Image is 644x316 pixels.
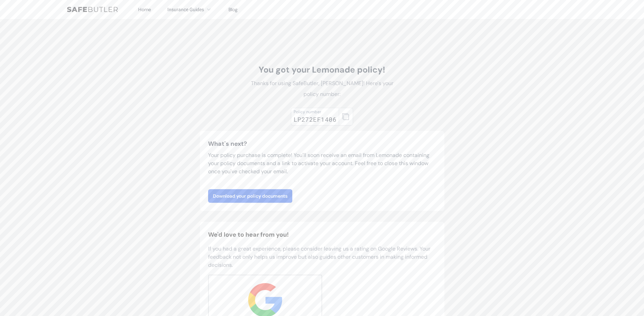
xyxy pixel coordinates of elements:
h1: You got your Lemonade policy! [246,64,398,75]
a: Home [138,6,151,13]
div: Policy number [294,109,336,115]
h3: What's next? [208,139,436,149]
div: LP272EF1406 [294,115,336,124]
p: If you had a great experience, please consider leaving us a rating on Google Reviews. Your feedba... [208,245,436,269]
button: Insurance Guides [167,5,212,14]
p: Thanks for using SafeButler, [PERSON_NAME]! Here's your policy number: [246,78,398,100]
p: Your policy purchase is complete! You'll soon receive an email from Lemonade containing your poli... [208,151,436,176]
a: Download your policy documents [208,189,292,203]
a: Blog [228,6,238,13]
h2: We'd love to hear from you! [208,230,436,239]
img: SafeButler Text Logo [67,7,118,12]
